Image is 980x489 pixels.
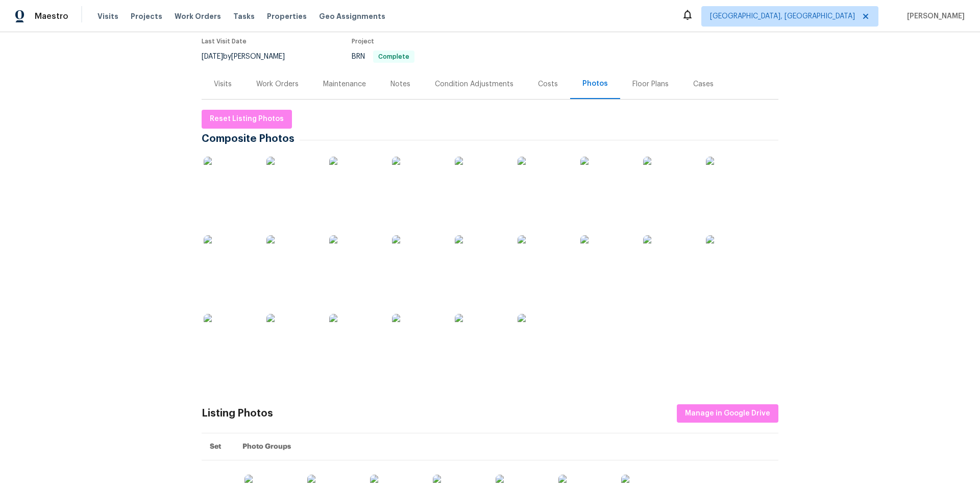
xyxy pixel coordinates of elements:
span: Complete [374,54,413,60]
button: Manage in Google Drive [677,404,778,423]
span: Last Visit Date [202,38,247,44]
span: Visits [97,11,118,21]
span: [PERSON_NAME] [903,11,965,21]
th: Set [202,433,234,460]
button: Reset Listing Photos [202,110,292,129]
span: Work Orders [175,11,221,21]
div: Listing Photos [202,408,273,419]
span: Projects [131,11,162,21]
div: Maintenance [323,79,366,89]
span: Tasks [233,13,255,20]
span: Maestro [35,11,68,21]
span: Composite Photos [202,134,300,144]
div: Notes [390,79,410,89]
span: Geo Assignments [319,11,385,21]
span: [GEOGRAPHIC_DATA], [GEOGRAPHIC_DATA] [710,11,855,21]
span: [DATE] [202,53,223,60]
div: Cases [693,79,714,89]
span: Manage in Google Drive [685,407,770,420]
span: Properties [267,11,307,21]
div: Costs [538,79,558,89]
span: BRN [352,53,414,60]
div: Visits [214,79,232,89]
span: Project [352,38,374,44]
th: Photo Groups [234,433,778,460]
div: Floor Plans [632,79,669,89]
div: Work Orders [256,79,299,89]
div: Condition Adjustments [435,79,513,89]
div: Photos [582,79,608,89]
div: by [PERSON_NAME] [202,51,297,63]
span: Reset Listing Photos [210,113,284,126]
